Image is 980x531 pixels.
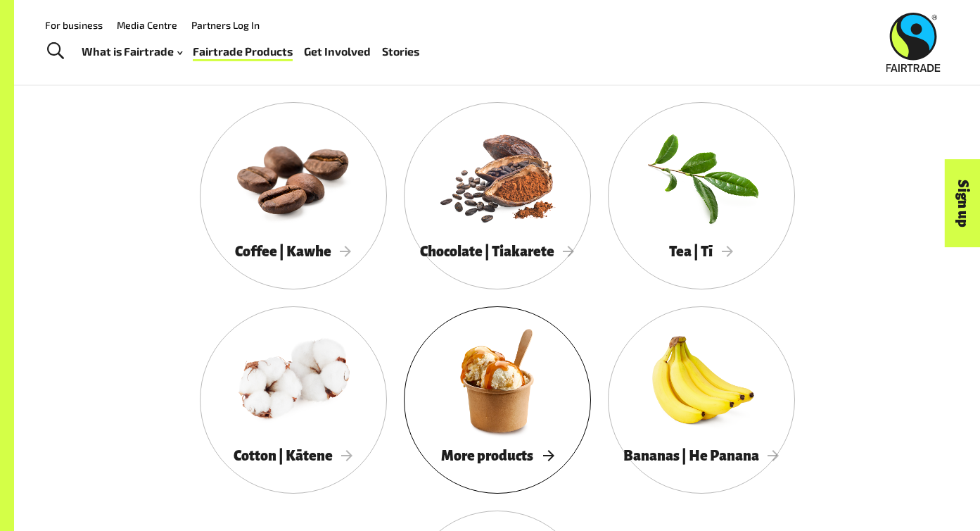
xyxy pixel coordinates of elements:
a: Toggle Search [38,34,72,69]
a: Media Centre [117,19,177,31]
a: Fairtrade Products [193,42,293,62]
a: Get Involved [304,42,371,62]
span: Coffee | Kawhe [235,244,352,259]
a: More products [404,306,591,494]
a: Partners Log In [191,19,260,31]
a: Stories [382,42,419,62]
a: Chocolate | Tiakarete [404,102,591,289]
span: Tea | Tī [669,244,733,259]
a: Cotton | Kātene [200,306,387,494]
a: Tea | Tī [608,102,795,289]
span: Chocolate | Tiakarete [420,244,575,259]
img: Fairtrade Australia New Zealand logo [886,13,941,72]
a: Coffee | Kawhe [200,102,387,289]
a: For business [45,19,103,31]
span: Cotton | Kātene [234,448,353,463]
span: Bananas | He Panana [623,448,779,463]
a: Bananas | He Panana [608,306,795,494]
span: More products [441,448,554,463]
a: What is Fairtrade [82,42,182,62]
